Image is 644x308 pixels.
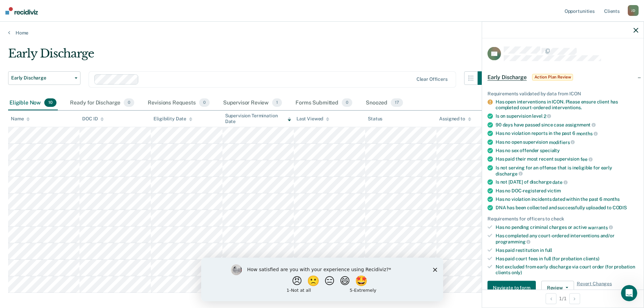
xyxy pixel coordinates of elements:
[576,131,598,136] span: months
[124,98,134,107] span: 0
[439,116,471,122] div: Assigned to
[496,131,638,137] div: Has no violation reports in the past 6
[541,281,574,294] button: Review
[569,293,580,304] button: Next Opportunity
[496,148,638,153] div: Has no sex offender
[552,180,567,185] span: date
[487,281,536,294] button: Navigate to form
[294,96,354,111] div: Forms Submitted
[5,7,38,15] img: Recidiviz
[487,91,638,96] div: Requirements validated by data from ICON
[82,116,104,122] div: DOC ID
[565,122,596,127] span: assignment
[8,30,636,36] a: Home
[549,139,575,145] span: modifiers
[496,239,530,244] span: programming
[44,98,56,107] span: 10
[496,224,638,230] div: Has no pending criminal charges or active
[496,196,638,202] div: Has no violation incidents dated within the past 6
[621,285,637,301] iframe: Intercom live chat
[482,289,644,307] div: 1 / 1
[546,293,556,304] button: Previous Opportunity
[496,264,638,276] div: Not excluded from early discharge via court order (for probation clients
[540,148,560,153] span: specialty
[547,188,561,193] span: victim
[496,165,638,176] div: Is not serving for an offense that is ineligible for early
[8,47,491,66] div: Early Discharge
[580,157,593,162] span: fee
[496,205,638,211] div: DNA has been collected and successfully uploaded to
[496,171,523,176] span: discharge
[603,196,620,202] span: months
[496,188,638,194] div: Has no DOC-registered
[391,98,403,107] span: 17
[588,224,613,230] span: warrants
[487,281,539,294] a: Navigate to form link
[496,99,638,111] div: Has open interventions in ICON. Please ensure client has completed court-ordered interventions.
[613,205,627,210] span: CODIS
[225,113,291,124] div: Supervision Termination Date
[201,258,443,301] iframe: Survey by Kim from Recidiviz
[8,96,58,111] div: Eligible Now
[496,247,638,253] div: Has paid restitution in
[577,281,612,294] span: Revert Changes
[545,247,552,253] span: full
[364,96,404,111] div: Snoozed
[511,270,522,275] span: only)
[146,96,211,111] div: Revisions Requests
[544,113,551,119] span: 2
[368,116,382,122] div: Status
[628,5,639,16] div: J D
[487,74,527,80] span: Early Discharge
[496,122,638,128] div: 90 days have passed since case
[496,179,638,185] div: Is not [DATE] of discharge
[296,116,329,122] div: Last Viewed
[482,66,644,88] div: Early DischargeAction Plan Review
[416,76,448,82] div: Clear officers
[487,216,638,222] div: Requirements for officers to check
[583,256,599,261] span: clients)
[496,113,638,119] div: Is on supervision level
[532,74,573,80] span: Action Plan Review
[11,116,30,122] div: Name
[342,98,352,107] span: 0
[496,233,638,244] div: Has completed any court-ordered interventions and/or
[153,116,192,122] div: Eligibility Date
[69,96,136,111] div: Ready for Discharge
[496,156,638,162] div: Has paid their most recent supervision
[222,96,284,111] div: Supervisor Review
[11,75,72,81] span: Early Discharge
[272,98,282,107] span: 1
[199,98,210,107] span: 0
[496,256,638,261] div: Has paid court fees in full (for probation
[496,139,638,145] div: Has no open supervision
